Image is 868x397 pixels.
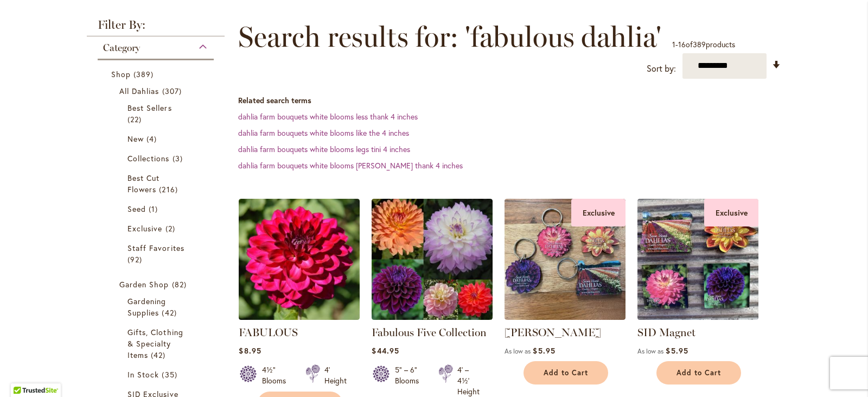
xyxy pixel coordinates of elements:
[165,223,178,234] span: 2
[127,254,145,265] span: 92
[324,364,347,386] div: 4' Height
[457,364,480,397] div: 4' – 4½' Height
[238,160,463,171] a: dahlia farm bouquets white blooms [PERSON_NAME] thank 4 inches
[173,153,186,164] span: 3
[127,172,187,195] a: Best Cut Flowers
[119,85,195,97] a: All Dahlias
[239,326,298,339] a: FABULOUS
[127,242,187,265] a: Staff Favorites
[8,358,39,389] iframe: Launch Accessibility Center
[372,312,493,322] a: Fabulous Five Collection
[127,153,187,164] a: Collections
[637,347,663,355] span: As low as
[127,326,187,361] a: Gifts, Clothing &amp; Specialty Items
[693,39,706,49] span: 389
[239,345,261,356] span: $8.95
[571,199,626,226] div: Exclusive
[119,279,169,289] span: Garden Shop
[127,327,183,360] span: Gifts, Clothing & Specialty Items
[151,349,168,361] span: 42
[127,203,187,215] a: Seed
[656,361,741,385] button: Add to Cart
[119,86,159,96] span: All Dahlias
[127,296,166,318] span: Gardening Supplies
[666,345,688,356] span: $5.95
[127,369,159,380] span: In Stock
[505,347,531,355] span: As low as
[238,144,410,154] a: dahlia farm bouquets white blooms legs tini 4 inches
[637,199,758,320] img: SID Magnet
[127,134,144,144] span: New
[524,361,608,385] button: Add to Cart
[372,345,399,356] span: $44.95
[146,133,159,144] span: 4
[238,128,409,138] a: dahlia farm bouquets white blooms like the 4 inches
[133,68,156,80] span: 389
[672,39,675,49] span: 1
[637,312,758,322] a: SID Magnet Exclusive
[87,19,225,36] strong: Filter By:
[533,345,555,356] span: $5.95
[637,326,695,339] a: SID Magnet
[238,95,781,106] dt: Related search terms
[676,368,721,377] span: Add to Cart
[103,42,140,54] span: Category
[111,68,203,80] a: Shop
[238,111,418,122] a: dahlia farm bouquets white blooms less thank 4 inches
[162,369,180,380] span: 35
[704,199,758,226] div: Exclusive
[372,199,493,320] img: Fabulous Five Collection
[127,153,170,163] span: Collections
[162,85,184,97] span: 307
[238,21,661,53] span: Search results for: 'fabulous dahlia'
[162,307,179,318] span: 42
[149,203,161,215] span: 1
[672,36,735,53] p: - of products
[127,295,187,318] a: Gardening Supplies
[127,133,187,144] a: New
[505,312,626,322] a: 4 SID dahlia keychains Exclusive
[159,184,180,195] span: 216
[127,103,172,113] span: Best Sellers
[127,204,146,214] span: Seed
[505,199,626,320] img: 4 SID dahlia keychains
[127,223,187,234] a: Exclusive
[127,114,144,125] span: 22
[127,243,184,253] span: Staff Favorites
[262,364,292,386] div: 4½" Blooms
[127,102,187,125] a: Best Sellers
[239,199,360,320] img: FABULOUS
[372,326,487,339] a: Fabulous Five Collection
[395,364,425,397] div: 5" – 6" Blooms
[678,39,686,49] span: 16
[239,312,360,322] a: FABULOUS
[111,69,131,79] span: Shop
[127,369,187,380] a: In Stock
[172,279,189,290] span: 82
[119,279,195,290] a: Garden Shop
[127,223,162,234] span: Exclusive
[505,326,601,339] a: [PERSON_NAME]
[544,368,588,377] span: Add to Cart
[647,59,676,79] label: Sort by:
[127,173,159,194] span: Best Cut Flowers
